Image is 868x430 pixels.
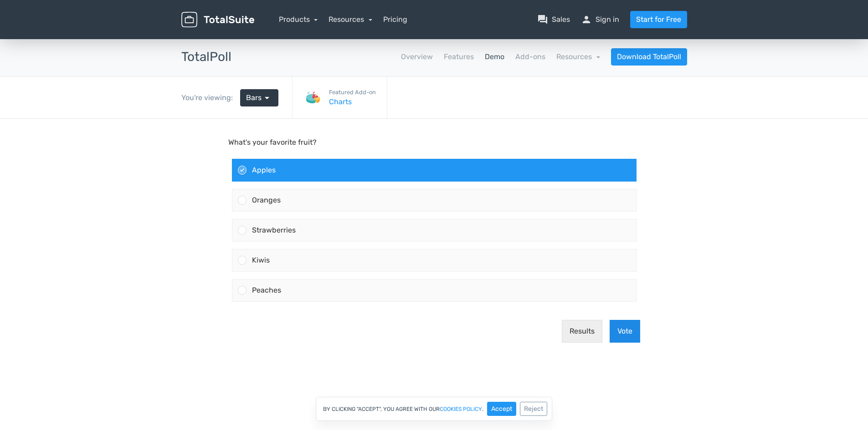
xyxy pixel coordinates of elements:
img: Charts [303,89,322,107]
span: Strawberries [252,107,296,116]
div: You're viewing: [181,92,240,103]
a: Overview [401,51,433,62]
span: Oranges [252,77,281,86]
a: Demo [485,51,504,62]
a: Start for Free [630,11,687,28]
span: Apples [252,47,276,56]
img: TotalSuite for WordPress [181,12,254,28]
button: Results [562,201,602,224]
h3: TotalPoll [181,50,231,64]
span: Kiwis [252,137,270,146]
button: Accept [487,402,516,416]
button: Vote [610,201,640,224]
p: What's your favorite fruit? [228,18,640,29]
span: question_answer [537,14,548,25]
small: Featured Add-on [329,88,376,96]
a: Resources [556,52,600,61]
a: Products [279,15,318,24]
a: Bars arrow_drop_down [240,89,278,106]
span: Bars [246,92,262,103]
a: Resources [329,15,372,24]
a: Charts [329,96,376,107]
span: arrow_drop_down [262,92,272,103]
span: Peaches [252,167,281,176]
a: cookies policy [440,406,482,412]
a: personSign in [581,14,619,25]
a: Download TotalPoll [611,48,687,66]
span: person [581,14,592,25]
a: question_answerSales [537,14,570,25]
a: Add-ons [515,51,545,62]
div: By clicking "Accept", you agree with our . [316,397,552,421]
button: Reject [520,402,547,416]
a: Features [444,51,474,62]
a: Pricing [383,14,407,25]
